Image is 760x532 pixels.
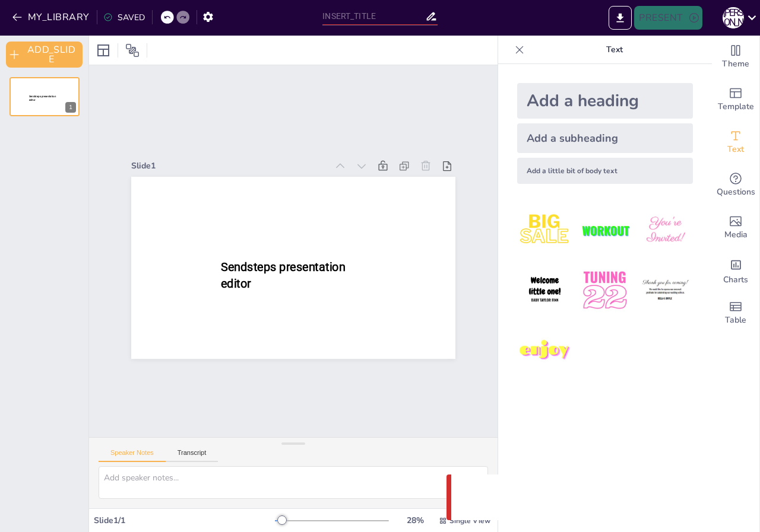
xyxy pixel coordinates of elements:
img: 4.jpeg [517,263,572,318]
div: 28 % [401,515,429,526]
button: Transcript [166,449,218,462]
button: Г [PERSON_NAME] [723,6,744,30]
img: 6.jpeg [638,263,693,318]
span: Table [725,314,746,327]
div: Add a heading [517,83,693,119]
img: 1.jpeg [517,203,572,258]
span: Template [718,100,754,113]
div: Г [PERSON_NAME] [723,7,744,28]
div: Add images, graphics, shapes or video [712,206,759,249]
input: INSERT_TITLE [322,8,425,25]
button: ADD_SLIDE [6,42,83,68]
img: 2.jpeg [577,203,632,258]
div: Add a table [712,292,759,335]
div: Get real-time input from your audience [712,164,759,206]
div: Change the overall theme [712,36,759,78]
div: Add a subheading [517,123,693,153]
span: Theme [722,58,749,71]
img: 3.jpeg [638,203,693,258]
img: 7.jpeg [517,323,572,378]
button: MY_LIBRARY [9,8,94,27]
span: Sendsteps presentation editor [221,260,346,291]
span: Position [125,43,140,58]
span: Sendsteps presentation editor [29,95,56,101]
button: Speaker Notes [99,449,166,462]
span: Charts [723,273,748,286]
button: PRESENT [634,6,702,30]
p: Something went wrong with the request. (CORS) [484,490,712,505]
div: Add a little bit of body text [517,158,693,184]
span: Text [727,143,744,156]
span: Questions [717,186,755,199]
div: Add ready made slides [712,78,759,121]
div: Layout [94,41,113,60]
div: Add text boxes [712,121,759,164]
div: Add charts and graphs [712,249,759,292]
img: 5.jpeg [577,263,632,318]
div: Sendsteps presentation editor1 [9,77,80,116]
div: Slide 1 / 1 [94,515,275,526]
div: SAVED [103,12,145,23]
div: 1 [65,102,76,113]
p: Text [529,36,700,64]
button: EXPORT_TO_POWERPOINT [609,6,632,30]
span: Media [724,228,748,241]
div: Slide 1 [131,160,327,171]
